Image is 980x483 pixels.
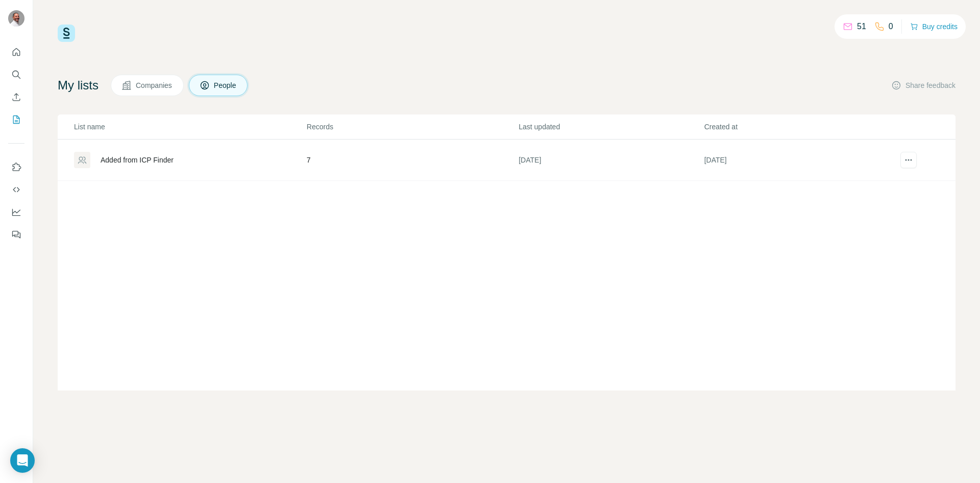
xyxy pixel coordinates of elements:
button: Search [8,65,24,84]
button: Use Surfe API [8,180,24,199]
button: Share feedback [891,80,955,90]
button: Use Surfe on LinkedIn [8,158,24,176]
span: People [214,80,237,90]
p: Created at [704,122,889,132]
img: Surfe Logo [58,25,75,42]
p: 51 [857,20,866,33]
p: List name [74,122,306,132]
span: Companies [136,80,173,90]
p: Records [307,122,518,132]
div: Added from ICP Finder [101,155,174,165]
img: Avatar [8,10,24,27]
h4: My lists [58,77,99,94]
td: [DATE] [518,140,703,181]
button: Quick start [8,43,24,61]
td: 7 [306,140,518,181]
td: [DATE] [704,140,889,181]
p: Last updated [519,122,703,132]
button: My lists [8,110,24,129]
button: Enrich CSV [8,88,24,106]
button: Buy credits [910,19,958,34]
button: Dashboard [8,203,24,221]
button: Feedback [8,225,24,244]
p: 0 [889,20,893,33]
div: Open Intercom Messenger [10,448,35,473]
button: actions [900,152,917,168]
